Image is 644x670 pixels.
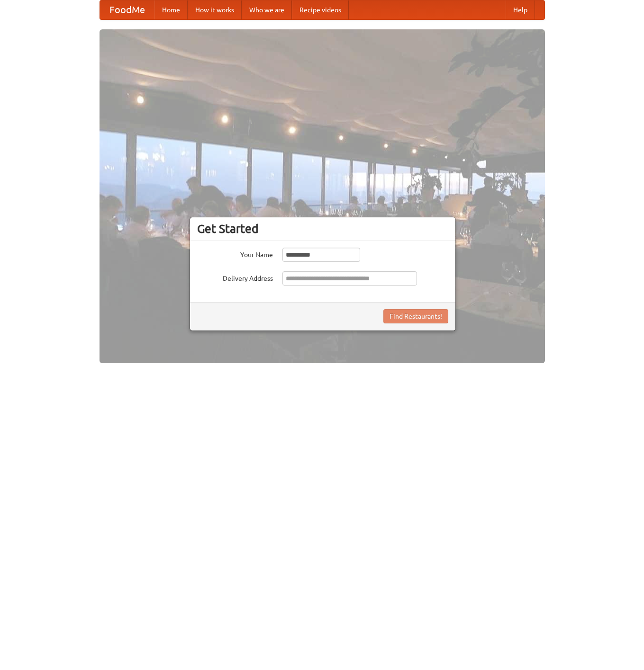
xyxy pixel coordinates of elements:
[188,0,242,19] a: How it works
[197,222,448,236] h3: Get Started
[197,248,273,259] label: Your Name
[197,271,273,283] label: Delivery Address
[383,309,448,323] button: Find Restaurants!
[292,0,349,19] a: Recipe videos
[100,0,154,19] a: FoodMe
[506,0,535,19] a: Help
[154,0,188,19] a: Home
[242,0,292,19] a: Who we are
